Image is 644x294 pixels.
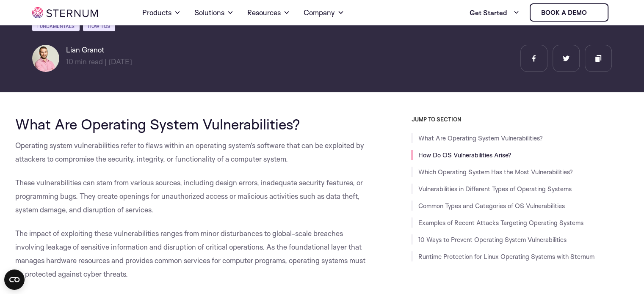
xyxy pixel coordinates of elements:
[418,219,583,227] a: Examples of Recent Attacks Targeting Operating Systems
[418,236,567,244] a: 10 Ways to Prevent Operating System Vulnerabilities
[32,7,98,18] img: sternum iot
[418,202,565,210] a: Common Types and Categories of OS Vulnerabilities
[66,57,107,66] span: min read |
[418,151,511,159] a: How Do OS Vulnerabilities Arise?
[15,178,363,214] span: These vulnerabilities can stem from various sources, including design errors, inadequate security...
[470,4,520,21] a: Get Started
[590,9,597,16] img: sternum iot
[530,3,608,22] a: Book a demo
[66,57,73,66] span: 10
[418,134,543,142] a: What Are Operating System Vulnerabilities?
[142,1,181,25] a: Products
[32,21,80,31] a: Fundamentals
[412,116,629,123] h3: JUMP TO SECTION
[304,1,344,25] a: Company
[194,1,234,25] a: Solutions
[15,141,364,163] span: Operating system vulnerabilities refer to flaws within an operating system’s software that can be...
[66,45,132,55] h6: Lian Granot
[247,1,290,25] a: Resources
[83,21,115,31] a: How Tos
[32,45,59,72] img: Lian Granot
[15,229,365,278] span: The impact of exploiting these vulnerabilities ranges from minor disturbances to global-scale bre...
[108,57,132,66] span: [DATE]
[15,115,300,133] span: What Are Operating System Vulnerabilities?
[418,253,594,261] a: Runtime Protection for Linux Operating Systems with Sternum
[4,269,25,290] button: Open CMP widget
[418,168,573,176] a: Which Operating System Has the Most Vulnerabilities?
[418,185,572,193] a: Vulnerabilities in Different Types of Operating Systems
